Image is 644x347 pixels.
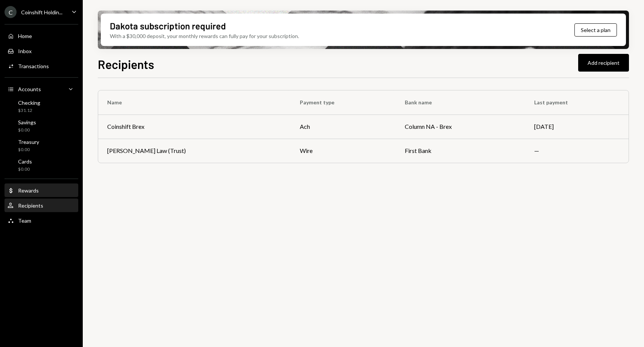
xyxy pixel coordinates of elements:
div: With a $30,000 deposit, your monthly rewards can fully pay for your subscription. [110,32,299,40]
a: Recipients [5,199,78,212]
div: Dakota subscription required [110,20,226,32]
th: Payment type [291,90,396,115]
th: Name [98,90,291,115]
h1: Recipients [98,57,154,72]
a: Accounts [5,82,78,96]
div: Rewards [18,187,39,194]
div: Accounts [18,86,41,92]
a: Transactions [5,59,78,73]
div: Inbox [18,48,32,54]
div: wire [300,146,387,155]
th: Bank name [396,90,526,115]
div: Checking [18,99,40,106]
div: Recipients [18,202,43,209]
a: Checking$31.12 [5,97,78,115]
div: $31.12 [18,107,40,114]
button: Select a plan [574,23,617,37]
td: Column NA - Brex [396,115,526,139]
a: Inbox [5,44,78,58]
div: C [5,6,17,18]
div: Home [18,33,32,39]
div: Cards [18,158,32,165]
div: Team [18,217,31,224]
div: $0.00 [18,127,36,133]
div: Treasury [18,139,39,145]
div: ach [300,122,387,131]
a: Cards$0.00 [5,156,78,174]
div: Coinshift Holdin... [21,9,62,15]
div: Coinshift Brex [107,122,144,131]
td: First Bank [396,139,526,163]
div: $0.00 [18,147,39,153]
td: [DATE] [525,115,629,139]
div: Savings [18,119,36,125]
div: Transactions [18,63,49,69]
div: $0.00 [18,166,32,173]
a: Team [5,214,78,227]
a: Savings$0.00 [5,117,78,135]
td: — [525,139,629,163]
a: Home [5,29,78,43]
a: Rewards [5,183,78,197]
a: Treasury$0.00 [5,136,78,154]
div: [PERSON_NAME] Law (Trust) [107,146,186,155]
button: Add recipient [578,54,629,72]
th: Last payment [525,90,629,115]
